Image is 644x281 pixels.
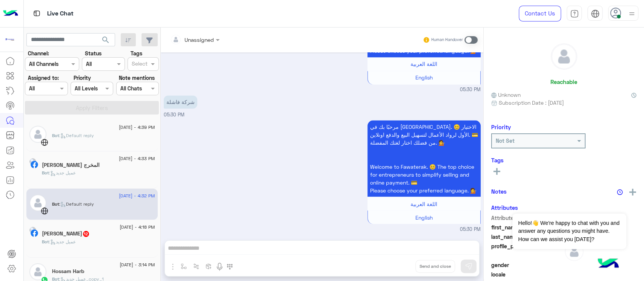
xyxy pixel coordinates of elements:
span: Attribute Name [491,214,563,222]
span: first_name [491,223,563,231]
span: Bot [52,133,59,138]
img: 171468393613305 [3,33,17,46]
span: profile_pic [491,242,563,260]
span: Subscription Date : [DATE] [499,99,564,107]
img: Facebook [31,161,38,168]
img: defaultAdmin.png [551,44,577,69]
label: Priority [74,74,91,82]
span: Unknown [491,91,521,99]
span: locale [491,270,563,278]
img: picture [29,227,36,234]
img: defaultAdmin.png [29,126,46,143]
img: Logo [3,6,18,21]
span: null [565,261,637,269]
img: defaultAdmin.png [565,242,584,261]
span: : Default reply [59,133,94,138]
span: English [415,74,433,81]
span: 05:30 PM [164,112,184,118]
label: Note mentions [119,74,155,82]
img: defaultAdmin.png [29,263,46,280]
h5: Hossam Harb [52,268,84,275]
img: Facebook [31,229,38,237]
img: tab [570,9,579,18]
img: picture [29,158,36,165]
img: profile [627,9,636,18]
small: Human Handover [431,37,463,43]
span: اللغة العربية [410,200,437,207]
label: Status [85,49,101,57]
img: tab [32,9,41,18]
span: search [101,35,110,44]
a: tab [567,6,582,21]
span: [DATE] - 3:14 PM [120,261,155,268]
span: 12 [83,231,89,237]
img: tab [591,9,599,18]
label: Assigned to: [28,74,59,82]
span: [DATE] - 4:33 PM [119,155,155,162]
span: English [415,214,433,220]
span: Bot [42,170,49,176]
button: Send and close [415,260,455,273]
span: last_name [491,233,563,241]
p: Live Chat [47,9,74,19]
span: : عميل جديد [49,170,76,176]
label: Channel: [28,49,49,57]
h5: Ahmed Samir [42,231,90,237]
span: : Default reply [59,201,94,207]
span: [DATE] - 4:32 PM [119,192,155,199]
img: add [629,189,636,195]
span: Hello!👋 We're happy to chat with you and answer any questions you might have. How can we assist y... [512,214,626,249]
span: : عميل جديد [49,239,76,244]
img: hulul-logo.png [595,251,621,277]
p: 14/9/2025, 5:30 PM [367,120,481,197]
span: اللغة العربية [410,61,437,67]
label: Tags [131,49,142,57]
a: Contact Us [519,6,561,21]
button: search [97,33,115,49]
p: 14/9/2025, 5:30 PM [164,95,197,108]
h6: Priority [491,124,511,130]
span: 05:30 PM [460,86,481,93]
h6: Notes [491,188,507,195]
img: WebChat [41,139,48,146]
span: [DATE] - 4:18 PM [120,224,155,231]
h6: Attributes [491,204,518,211]
span: Bot [42,239,49,244]
button: Apply Filters [25,101,159,115]
span: 05:30 PM [460,226,481,233]
div: Select [131,60,148,69]
h5: المخرج احمد ابوزيد [42,162,100,168]
img: WebChat [41,207,48,215]
span: null [565,270,637,278]
span: gender [491,261,563,269]
span: [DATE] - 4:39 PM [119,124,155,131]
h6: Tags [491,157,636,163]
h6: Reachable [550,78,577,85]
img: defaultAdmin.png [29,194,46,211]
span: Bot [52,201,59,207]
img: notes [617,189,623,195]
